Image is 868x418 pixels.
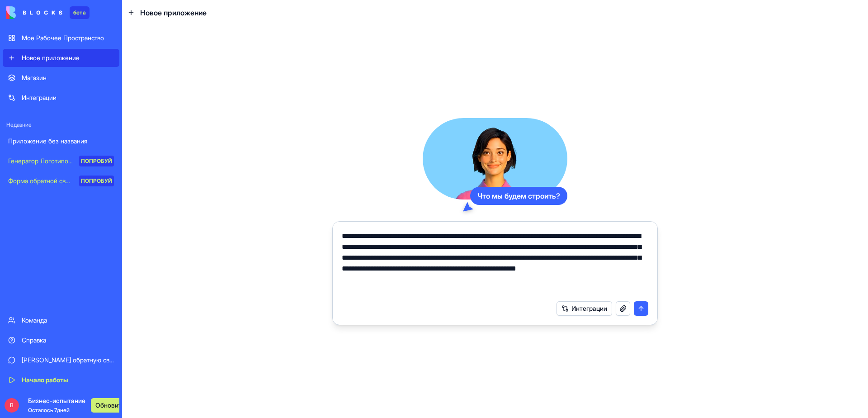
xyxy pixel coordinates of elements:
[3,351,119,369] a: [PERSON_NAME] обратную связь
[22,54,80,62] ya-tr-span: Новое приложение
[22,356,119,364] ya-tr-span: [PERSON_NAME] обратную связь
[3,69,119,87] a: Магазин
[3,311,119,329] a: Команда
[3,172,119,190] a: Форма обратной связиПОПРОБУЙ
[477,190,560,201] ya-tr-span: Что мы будем строить?
[3,152,119,170] a: Генератор Логотипов с искусственным ИнтеллектомПОПРОБУЙ
[22,376,68,384] ya-tr-span: Начало работы
[3,89,119,107] a: Интеграции
[8,137,87,145] ya-tr-span: Приложение без названия
[73,9,86,16] ya-tr-span: бета
[3,331,119,349] a: Справка
[6,121,32,128] ya-tr-span: Недавние
[28,407,57,413] ya-tr-span: Осталось 7
[8,177,75,185] ya-tr-span: Форма обратной связи
[571,304,607,313] ya-tr-span: Интеграции
[140,8,207,17] ya-tr-span: Новое приложение
[8,157,165,165] ya-tr-span: Генератор Логотипов с искусственным Интеллектом
[3,29,119,47] a: Мое Рабочее Пространство
[91,398,112,413] a: Обновить
[22,316,47,324] ya-tr-span: Команда
[3,49,119,67] a: Новое приложение
[28,397,85,404] ya-tr-span: Бизнес-испытание
[57,407,70,413] ya-tr-span: дней
[3,371,119,389] a: Начало работы
[22,336,46,344] ya-tr-span: Справка
[6,6,90,19] a: бета
[6,6,62,19] img: логотип
[91,398,130,413] button: Обновить
[10,402,14,409] ya-tr-span: B
[557,301,612,316] button: Интеграции
[81,177,112,184] ya-tr-span: ПОПРОБУЙ
[22,34,104,42] ya-tr-span: Мое Рабочее Пространство
[95,401,125,410] ya-tr-span: Обновить
[22,74,47,81] ya-tr-span: Магазин
[81,157,112,164] ya-tr-span: ПОПРОБУЙ
[22,94,57,101] ya-tr-span: Интеграции
[3,132,119,150] a: Приложение без названия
